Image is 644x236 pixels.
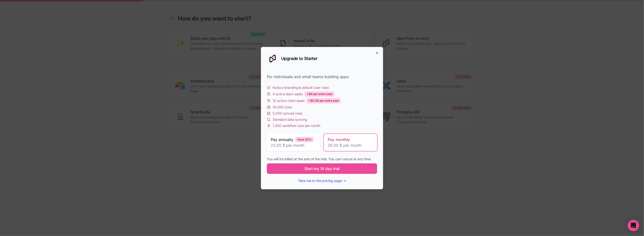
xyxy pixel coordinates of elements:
[298,178,346,183] button: Take me to the pricing page →
[304,166,340,171] span: Start my 14 day trial
[281,56,317,61] h2: Upgrade to Starter
[273,85,329,90] span: Noloco branding & default User roles
[273,105,292,110] span: 10,000 rows
[267,157,377,161] div: You will be billed at the end of the trial. You can cancel at any time.
[267,163,377,174] button: Start my 14 day trial
[273,98,305,103] span: 10 active client seats
[305,91,334,97] div: +$4 per extra seat
[306,98,341,103] div: +$0.50 per extra seat
[295,137,314,142] div: Save 20%
[273,92,303,96] span: 4 active team seats
[328,137,350,142] span: Pay monthly
[273,111,302,116] span: 5,000 synced rows
[328,142,373,148] span: 29,00 $ per month
[271,137,293,142] span: Pay annually
[273,123,320,128] span: 1,000 workflow runs per month
[273,117,307,122] span: Standard data syncing
[267,74,377,80] div: For individuals and small teams building apps
[271,142,316,148] span: 23,00 $ per month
